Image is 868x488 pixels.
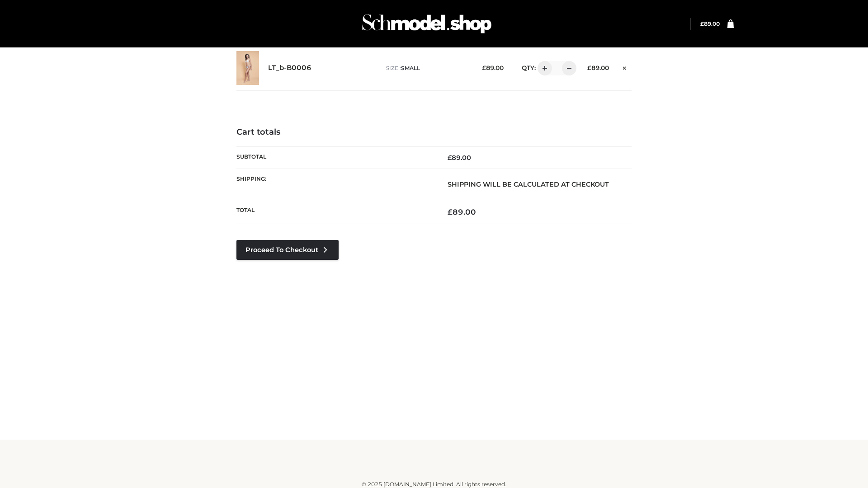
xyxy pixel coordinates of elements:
[700,20,720,27] a: £89.00
[448,207,453,216] span: £
[513,61,573,75] div: QTY:
[587,64,609,71] bdi: 89.00
[236,127,632,137] h4: Cart totals
[482,64,504,71] bdi: 89.00
[236,240,339,260] a: Proceed to Checkout
[268,64,311,72] a: LT_b-B0006
[236,146,434,169] th: Subtotal
[448,207,476,216] bdi: 89.00
[700,20,720,27] bdi: 89.00
[236,169,434,200] th: Shipping:
[482,64,486,71] span: £
[401,65,420,71] span: SMALL
[386,64,468,72] p: size :
[587,64,591,71] span: £
[618,61,632,73] a: Remove this item
[236,51,259,85] img: LT_b-B0006 - SMALL
[359,6,495,42] img: Schmodel Admin 964
[448,154,452,162] span: £
[236,200,434,224] th: Total
[448,180,609,188] strong: Shipping will be calculated at checkout
[448,154,471,162] bdi: 89.00
[700,20,704,27] span: £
